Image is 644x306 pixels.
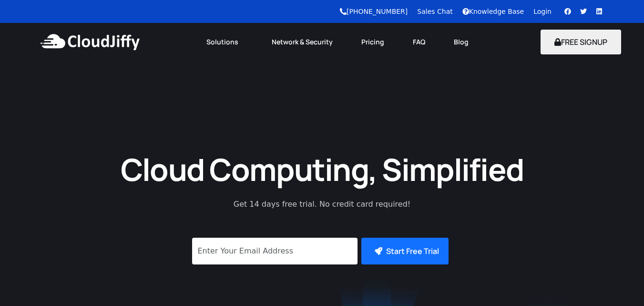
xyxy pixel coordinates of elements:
[340,8,408,15] a: [PHONE_NUMBER]
[533,8,552,15] a: Login
[192,32,257,53] a: Solutions
[361,238,449,264] button: Start Free Trial
[399,32,440,53] a: FAQ
[417,8,452,15] a: Sales Chat
[541,37,621,47] a: FREE SIGNUP
[440,32,483,53] a: Blog
[108,149,537,189] h1: Cloud Computing, Simplified
[257,32,347,53] a: Network & Security
[541,30,621,54] button: FREE SIGNUP
[192,238,358,264] input: Enter Your Email Address
[191,199,453,210] p: Get 14 days free trial. No credit card required!
[347,32,399,53] a: Pricing
[462,8,524,15] a: Knowledge Base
